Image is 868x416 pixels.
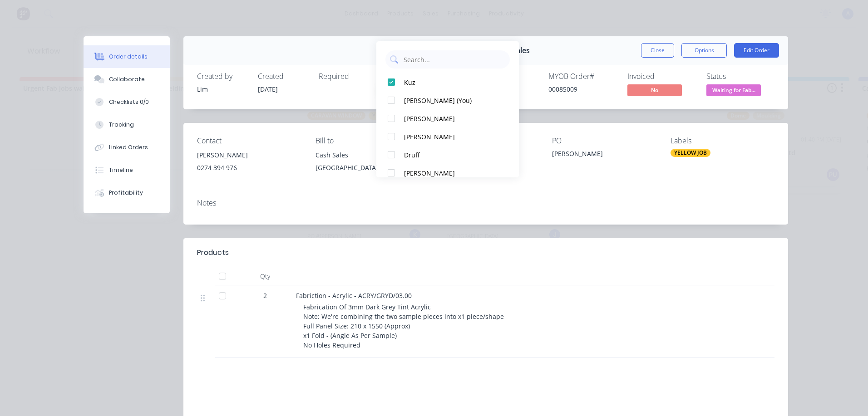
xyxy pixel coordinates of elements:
div: [PERSON_NAME] [197,149,301,162]
div: Linked Orders [109,143,148,152]
div: Products [197,247,229,258]
div: Kuz [404,78,500,87]
button: [PERSON_NAME] [376,127,519,146]
div: Tracking [109,121,134,129]
div: Checklists 0/0 [109,98,149,106]
div: MYOB Order # [548,72,616,81]
div: Created [258,72,308,81]
button: Linked Orders [84,136,170,159]
button: Tracking [84,113,170,136]
button: Timeline [84,159,170,181]
div: Lim [197,84,247,94]
button: Collaborate [84,68,170,91]
span: Fabriction - Acrylic - ACRY/GRYD/03.00 [296,291,412,300]
div: Labels [671,137,774,145]
button: [PERSON_NAME] [376,164,519,182]
div: [PERSON_NAME] [552,149,656,162]
div: Invoiced [627,72,695,81]
div: Status [706,72,774,81]
button: Close [641,43,674,58]
div: Order details [109,53,148,61]
div: Collaborate [109,75,145,83]
div: Profitability [109,189,143,197]
button: Options [681,43,727,58]
div: [PERSON_NAME]0274 394 976 [197,149,301,178]
div: 0274 394 976 [197,162,301,174]
button: [PERSON_NAME] (You) [376,91,519,109]
div: Druff [404,150,500,160]
span: Fabrication Of 3mm Dark Grey Tint Acrylic Note: We're combining the two sample pieces into x1 pie... [303,303,504,349]
div: Timeline [109,166,133,174]
button: Druff [376,146,519,164]
div: 00085009 [548,84,616,94]
span: No [627,84,682,96]
span: Waiting for Fab... [706,84,761,96]
div: [GEOGRAPHIC_DATA], [316,162,419,174]
button: Order details [84,45,170,68]
div: Created by [197,72,247,81]
button: Profitability [84,181,170,204]
div: Notes [197,199,774,207]
span: 2 [263,291,267,300]
button: Edit Order [734,43,779,58]
div: Qty [238,267,292,285]
div: Cash Sales [316,149,419,162]
button: Kuz [376,73,519,91]
div: [PERSON_NAME] [404,132,500,142]
div: PO [552,137,656,145]
div: Bill to [316,137,419,145]
button: Checklists 0/0 [84,91,170,113]
input: Search... [403,50,505,69]
span: [DATE] [258,85,278,93]
div: [PERSON_NAME] [404,114,500,123]
div: YELLOW JOB [671,149,710,157]
div: Cash Sales[GEOGRAPHIC_DATA], [316,149,419,178]
div: [PERSON_NAME] [404,168,500,178]
button: Waiting for Fab... [706,84,761,98]
iframe: Intercom live chat [837,385,859,407]
button: [PERSON_NAME] [376,109,519,127]
div: Contact [197,137,301,145]
div: Required [319,72,369,81]
div: [PERSON_NAME] (You) [404,96,500,105]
